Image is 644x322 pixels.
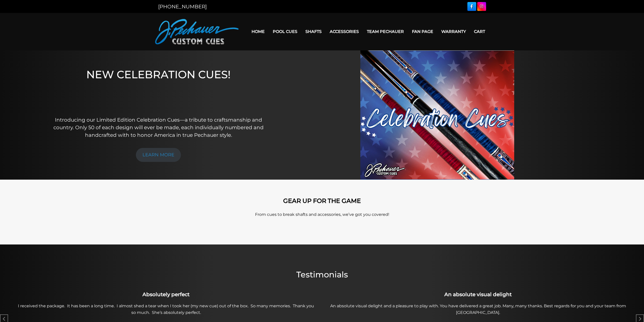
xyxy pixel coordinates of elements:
h3: Absolutely perfect [13,291,319,298]
strong: GEAR UP FOR THE GAME [283,197,361,204]
a: Cart [470,25,489,38]
a: Home [247,25,269,38]
a: Accessories [326,25,363,38]
h3: An absolute visual delight [325,291,631,298]
p: From cues to break shafts and accessories, we’ve got you covered! [178,212,466,218]
a: Team Pechauer [363,25,408,38]
p: An absolute visual delight and a pleasure to play with. You have delivered a great job. Many, man... [325,303,631,316]
a: Warranty [437,25,470,38]
p: I received the package. It has been a long time. I almost shed a tear when I took her (my new cue... [13,303,319,316]
a: [PHONE_NUMBER] [158,4,207,10]
img: Pechauer Custom Cues [155,19,239,44]
a: Fan Page [408,25,437,38]
p: Introducing our Limited Edition Celebration Cues—a tribute to craftsmanship and country. Only 50 ... [51,116,266,139]
h1: NEW CELEBRATION CUES! [51,68,266,109]
a: Shafts [301,25,326,38]
a: Pool Cues [269,25,301,38]
a: LEARN MORE [136,148,181,162]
